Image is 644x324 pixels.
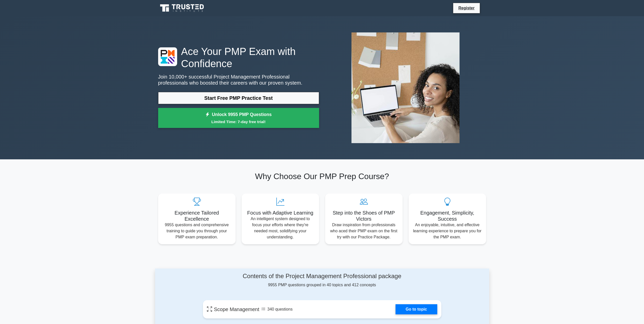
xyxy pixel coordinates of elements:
h2: Why Choose Our PMP Prep Course? [158,171,486,181]
p: Draw inspiration from professionals who aced their PMP exam on the first try with our Practice Pa... [329,222,399,240]
small: Limited Time: 7-day free trial! [164,119,313,125]
p: Join 10,000+ successful Project Management Professional professionals who boosted their careers w... [158,74,319,86]
h5: Experience Tailored Excellence [162,210,232,222]
p: An intelligent system designed to focus your efforts where they're needed most, solidifying your ... [246,216,315,240]
h5: Focus with Adaptive Learning [246,210,315,216]
a: Go to topic [396,304,437,314]
a: Start Free PMP Practice Test [158,92,319,104]
h1: Ace Your PMP Exam with Confidence [158,45,319,70]
h5: Step into the Shoes of PMP Victors [329,210,399,222]
p: An enjoyable, intuitive, and effective learning experience to prepare you for the PMP exam. [413,222,482,240]
p: 9955 questions and comprehensive training to guide you through your PMP exam preparation. [162,222,232,240]
a: Unlock 9955 PMP QuestionsLimited Time: 7-day free trial! [158,108,319,128]
a: Register [455,5,477,11]
div: 9955 PMP questions grouped in 40 topics and 412 concepts [203,273,441,288]
h4: Contents of the Project Management Professional package [203,273,441,280]
h5: Engagement, Simplicity, Success [413,210,482,222]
